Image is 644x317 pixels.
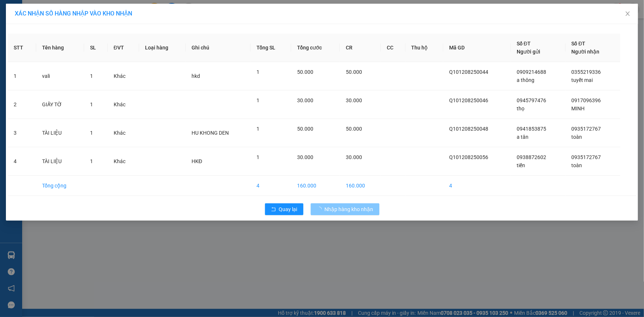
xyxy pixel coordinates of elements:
span: Q101208250048 [449,126,488,132]
span: tuyết mai [572,77,593,83]
span: 50.000 [297,126,313,132]
th: Mã GD [443,34,511,62]
span: 30.000 [346,97,362,103]
span: a thông [517,77,534,83]
td: Khác [108,62,139,90]
th: Thu hộ [406,34,443,62]
td: 4 [8,147,36,176]
span: 1 [256,97,259,103]
td: 4 [251,176,291,196]
th: Tên hàng [36,34,84,62]
span: 0355219336 [572,69,601,75]
span: toàn [572,162,582,168]
span: toàn [572,134,582,140]
span: 0917096396 [572,97,601,103]
td: Khác [108,90,139,119]
button: rollbackQuay lại [265,203,303,215]
td: 4 [443,176,511,196]
span: 1 [90,73,93,79]
span: 1 [90,158,93,164]
span: HKĐ [192,158,202,164]
span: XÁC NHẬN SỐ HÀNG NHẬP VÀO KHO NHẬN [15,10,132,17]
span: 30.000 [297,154,313,160]
td: TÀI LIỆU [36,147,84,176]
span: 1 [256,154,259,160]
th: ĐVT [108,34,139,62]
span: 0935172767 [572,154,601,160]
td: vali [36,62,84,90]
span: 1 [256,126,259,132]
span: 0935172767 [572,126,601,132]
td: 2 [8,90,36,119]
span: Người nhận [572,49,600,55]
th: Tổng SL [251,34,291,62]
td: 1 [8,62,36,90]
span: a tân [517,134,528,140]
td: TÀI LIỆU [36,119,84,147]
span: loading [317,207,325,212]
span: Quay lại [279,205,297,213]
th: Loại hàng [139,34,186,62]
th: CR [340,34,381,62]
span: 0938872602 [517,154,546,160]
span: Q101208250044 [449,69,488,75]
span: 50.000 [346,69,362,75]
span: Số ĐT [517,41,531,46]
span: 0909214688 [517,69,546,75]
span: 1 [256,69,259,75]
span: Số ĐT [572,41,586,46]
th: CC [381,34,405,62]
button: Close [617,4,638,24]
span: 50.000 [346,126,362,132]
span: Người gửi [517,49,540,55]
span: 0941853875 [517,126,546,132]
td: Khác [108,147,139,176]
td: Khác [108,119,139,147]
span: hkd [192,73,200,79]
span: Q101208250056 [449,154,488,160]
span: 30.000 [297,97,313,103]
span: thọ [517,106,524,111]
span: Q101208250046 [449,97,488,103]
span: Nhập hàng kho nhận [325,205,373,213]
th: SL [84,34,108,62]
td: 3 [8,119,36,147]
td: GIẤY TỜ [36,90,84,119]
span: 1 [90,101,93,107]
th: STT [8,34,36,62]
td: 160.000 [340,176,381,196]
td: 160.000 [291,176,340,196]
span: 30.000 [346,154,362,160]
span: 50.000 [297,69,313,75]
th: Ghi chú [186,34,251,62]
span: tiến [517,162,525,168]
span: rollback [271,207,276,213]
span: HU KHONG DEN [192,130,229,136]
span: close [625,11,631,17]
th: Tổng cước [291,34,340,62]
button: Nhập hàng kho nhận [311,203,379,215]
span: 1 [90,130,93,136]
span: 0945797476 [517,97,546,103]
td: Tổng cộng [36,176,84,196]
span: MINH [572,106,585,111]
